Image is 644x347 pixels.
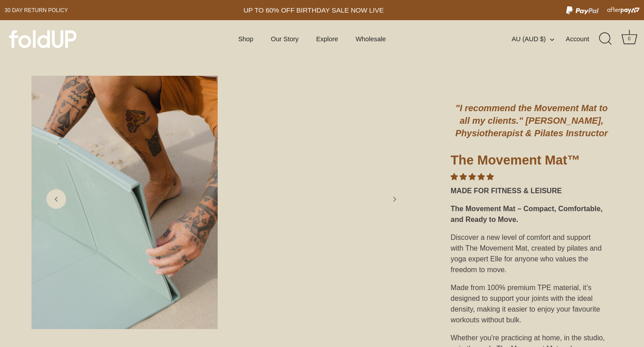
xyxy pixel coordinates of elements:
div: 0 [625,35,634,43]
a: Next slide [385,189,404,209]
a: Explore [309,30,346,48]
div: Discover a new level of comfort and support with The Movement Mat, created by pilates and yoga ex... [451,229,613,279]
span: 4.86 stars [451,173,494,181]
div: Primary navigation [216,30,408,48]
strong: MADE FOR FITNESS & LEISURE [451,187,562,195]
button: AU (AUD $) [512,35,564,43]
h1: The Movement Mat™ [451,152,613,172]
a: Account [566,34,598,44]
a: Shop [231,30,261,48]
em: "I recommend the Movement Mat to all my clients." [PERSON_NAME], Physiotherapist & Pilates Instru... [456,103,608,138]
a: Our Story [263,30,306,48]
div: The Movement Mat – Compact, Comfortable, and Ready to Move. [451,200,613,229]
a: Wholesale [348,30,394,48]
a: Cart [619,29,639,49]
a: 30 day Return policy [4,5,68,16]
a: Previous slide [46,189,66,209]
a: Search [596,29,616,49]
div: Made from 100% premium TPE material, it’s designed to support your joints with the ideal density,... [451,279,613,329]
